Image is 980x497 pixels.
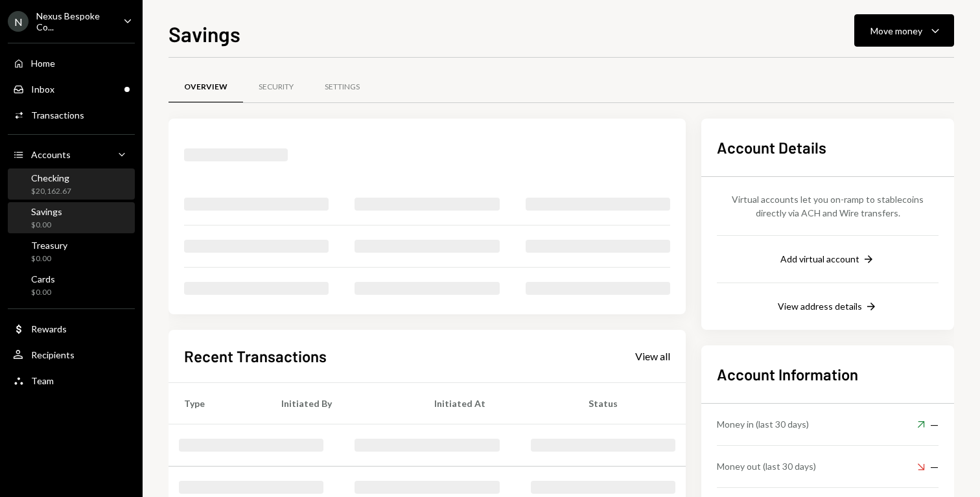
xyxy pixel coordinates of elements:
[717,137,939,158] h2: Account Details
[717,364,939,385] h2: Account Information
[717,192,939,220] div: Virtual accounts let you on-ramp to stablecoins directly via ACH and Wire transfers.
[31,149,71,160] div: Accounts
[419,382,573,424] th: Initiated At
[266,382,419,424] th: Initiated By
[8,317,135,340] a: Rewards
[31,273,55,284] div: Cards
[31,253,67,264] div: $0.00
[169,21,240,47] h1: Savings
[8,369,135,392] a: Team
[169,382,266,424] th: Type
[635,349,670,363] a: View all
[778,300,878,314] button: View address details
[36,10,113,32] div: Nexus Bespoke Co...
[8,270,135,301] a: Cards$0.00
[31,58,55,69] div: Home
[870,24,922,38] div: Move money
[8,236,135,267] a: Treasury$0.00
[259,82,294,93] div: Security
[31,240,67,251] div: Treasury
[309,71,375,104] a: Settings
[780,253,875,267] button: Add virtual account
[31,110,84,121] div: Transactions
[31,172,71,183] div: Checking
[169,71,243,104] a: Overview
[8,168,135,200] a: Checking$20,162.67
[780,253,859,264] div: Add virtual account
[31,323,67,334] div: Rewards
[243,71,309,104] a: Security
[917,459,939,474] div: —
[8,11,29,32] div: N
[325,82,360,93] div: Settings
[31,206,62,217] div: Savings
[31,84,54,95] div: Inbox
[778,301,862,312] div: View address details
[8,51,135,75] a: Home
[8,103,135,126] a: Transactions
[573,382,686,424] th: Status
[31,220,62,231] div: $0.00
[8,77,135,100] a: Inbox
[184,82,227,93] div: Overview
[635,350,670,363] div: View all
[31,349,75,360] div: Recipients
[184,345,327,367] h2: Recent Transactions
[8,343,135,366] a: Recipients
[31,186,71,197] div: $20,162.67
[717,459,816,473] div: Money out (last 30 days)
[917,417,939,432] div: —
[8,143,135,166] a: Accounts
[31,287,55,298] div: $0.00
[8,202,135,233] a: Savings$0.00
[31,375,54,386] div: Team
[854,14,954,47] button: Move money
[717,417,809,431] div: Money in (last 30 days)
